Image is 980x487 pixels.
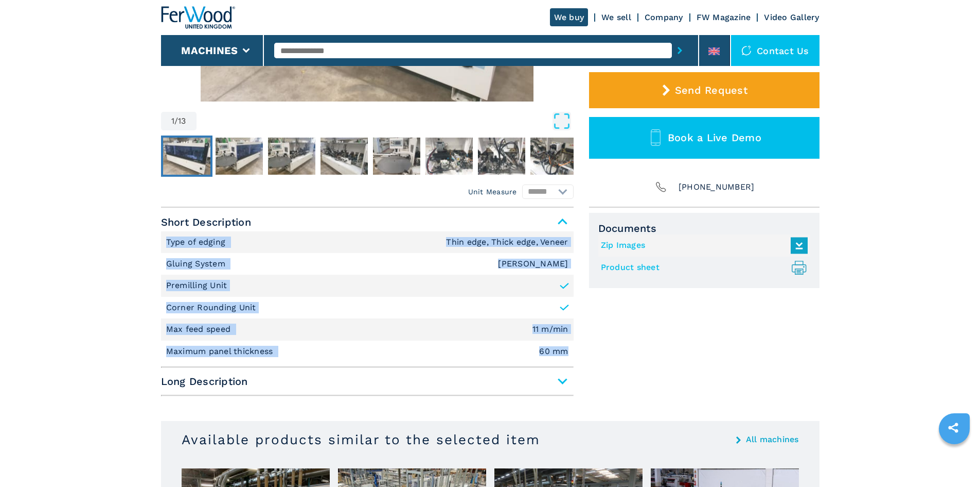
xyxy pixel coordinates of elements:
button: Go to Slide 1 [161,136,212,177]
button: Machines [181,44,238,57]
div: Contact us [731,35,819,66]
span: Send Request [675,84,747,96]
p: Gluing System [166,258,228,270]
span: / [174,117,178,125]
button: Go to Slide 8 [528,136,580,177]
span: 13 [178,117,186,125]
a: Video Gallery [764,12,819,22]
button: Go to Slide 3 [266,136,317,177]
img: 90abc0847c45699bfcb6a2eb98f5d373 [530,138,578,175]
a: We sell [601,12,631,22]
span: 1 [171,117,174,125]
span: Documents [598,222,810,234]
button: Open Fullscreen [199,112,571,130]
span: Long Description [161,372,574,391]
a: Product sheet [601,259,803,276]
a: sharethis [940,415,966,441]
div: Short Description [161,231,574,362]
img: a59ddc7d54afbdfb7a5063b8dc82af78 [373,138,420,175]
p: Premilling Unit [166,280,227,291]
button: Go to Slide 2 [213,136,265,177]
a: We buy [550,8,589,26]
img: b0abb6ecca3f613c4f796d5bec2292c0 [216,138,263,175]
em: Thin edge, Thick edge, Veneer [446,238,568,246]
span: [PHONE_NUMBER] [679,180,755,194]
img: cc689adb0e1cdf7dba0b913c3a391282 [425,138,473,175]
em: Unit Measure [468,187,517,197]
em: 60 mm [539,347,568,356]
a: All machines [746,435,799,444]
span: Book a Live Demo [668,131,761,144]
iframe: Chat [936,441,972,479]
p: Type of edging [166,237,228,248]
h3: Available products similar to the selected item [182,431,540,448]
a: Company [645,12,683,22]
img: Contact us [741,45,752,56]
nav: Thumbnail Navigation [161,136,574,177]
em: [PERSON_NAME] [498,260,568,268]
button: Book a Live Demo [589,117,819,159]
button: Go to Slide 6 [423,136,475,177]
em: 11 m/min [532,325,568,333]
img: Phone [654,180,668,194]
button: Go to Slide 7 [476,136,527,177]
p: Maximum panel thickness [166,346,276,357]
p: Corner Rounding Unit [166,302,256,313]
button: Send Request [589,72,819,108]
span: Short Description [161,213,574,231]
img: 8ae8ab433acd1bdaec6ff3a5e7f19cc0 [163,138,210,175]
img: 1c9ce87ec2cb49cc892a76df08b913c2 [478,138,525,175]
a: FW Magazine [697,12,751,22]
img: 32d18be6db4ff89d7b35cadc53981ede [320,138,368,175]
button: Go to Slide 4 [318,136,370,177]
button: Go to Slide 5 [371,136,422,177]
a: Zip Images [601,237,803,254]
button: submit-button [672,39,688,62]
img: 23d271a1714953735190779ca908de23 [268,138,315,175]
img: Ferwood [161,6,235,29]
p: Max feed speed [166,324,234,335]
